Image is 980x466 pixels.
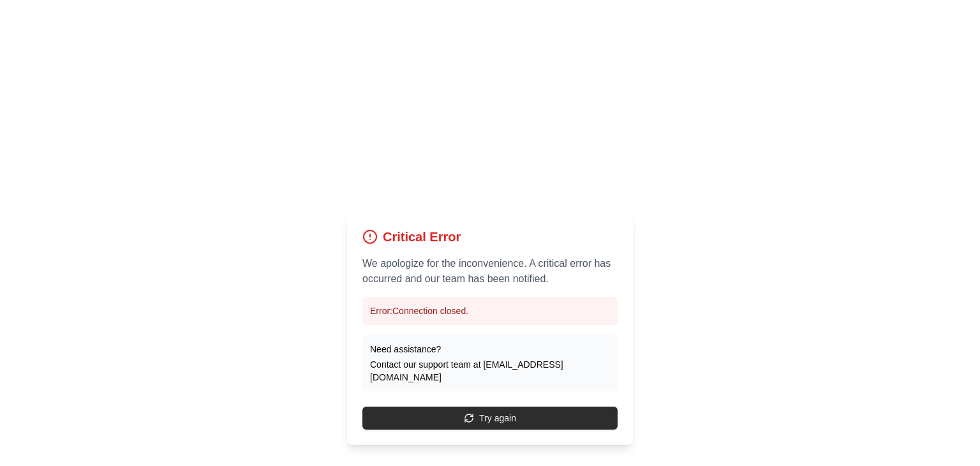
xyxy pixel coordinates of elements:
[370,304,610,317] p: Error: Connection closed.
[383,228,461,246] h1: Critical Error
[362,256,618,287] p: We apologize for the inconvenience. A critical error has occurred and our team has been notified.
[370,358,610,384] p: Contact our support team at
[362,407,618,430] button: Try again
[370,343,610,356] p: Need assistance?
